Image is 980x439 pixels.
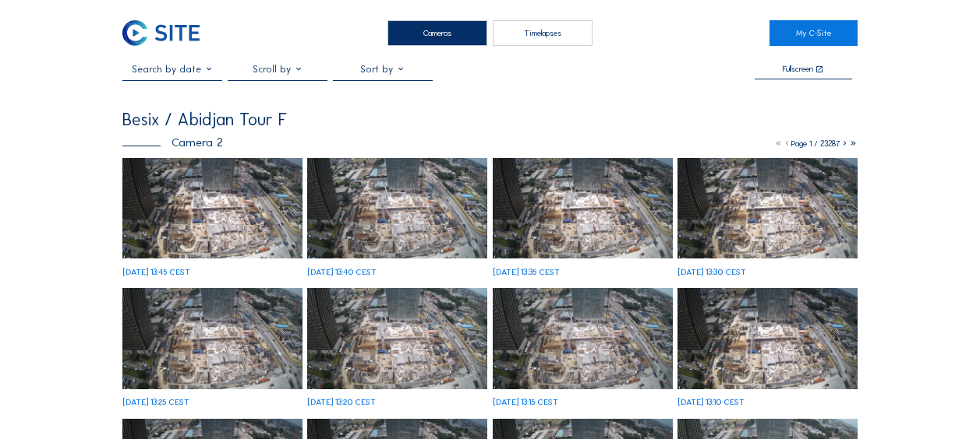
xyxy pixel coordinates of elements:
[791,139,840,149] span: Page 1 / 23287
[122,136,223,148] div: Camera 2
[493,20,593,46] div: Timelapses
[307,268,377,276] div: [DATE] 13:40 CEST
[493,268,560,276] div: [DATE] 13:35 CEST
[493,288,673,389] img: image_53225408
[307,158,487,259] img: image_53226181
[678,288,858,389] img: image_53225328
[122,398,189,406] div: [DATE] 13:25 CEST
[783,65,813,74] div: Fullscreen
[769,20,858,46] a: My C-Site
[678,268,746,276] div: [DATE] 13:30 CEST
[678,158,858,259] img: image_53225838
[122,288,302,389] img: image_53225738
[387,20,487,46] div: Cameras
[122,158,302,259] img: image_53226278
[678,398,745,406] div: [DATE] 13:10 CEST
[122,20,200,46] img: C-SITE Logo
[122,268,190,276] div: [DATE] 13:45 CEST
[122,111,287,128] div: Besix / Abidjan Tour F
[493,158,673,259] img: image_53225951
[493,398,558,406] div: [DATE] 13:15 CEST
[307,398,376,406] div: [DATE] 13:20 CEST
[307,288,487,389] img: image_53225642
[122,20,211,46] a: C-SITE Logo
[122,64,222,75] input: Search by date 󰅀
